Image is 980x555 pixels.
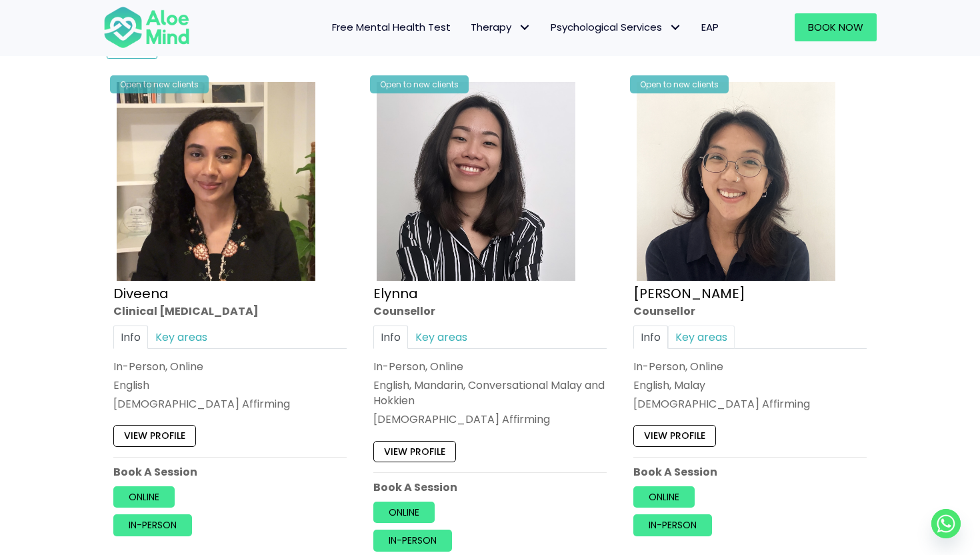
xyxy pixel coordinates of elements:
[113,378,347,393] p: English
[461,13,541,41] a: TherapyTherapy: submenu
[471,20,531,34] span: Therapy
[113,515,192,536] a: In-person
[633,515,712,536] a: In-person
[551,20,681,34] span: Psychological Services
[113,486,175,508] a: Online
[633,464,867,480] p: Book A Session
[691,13,729,41] a: EAP
[113,304,347,319] div: Clinical [MEDICAL_DATA]
[541,13,691,41] a: Psychological ServicesPsychological Services: submenu
[633,359,867,374] div: In-Person, Online
[668,326,735,349] a: Key areas
[370,75,469,93] div: Open to new clients
[113,359,347,374] div: In-Person, Online
[373,502,435,523] a: Online
[332,20,451,34] span: Free Mental Health Test
[637,82,835,281] img: Emelyne Counsellor
[373,378,607,408] p: English, Mandarin, Conversational Malay and Hokkien
[373,480,607,495] p: Book A Session
[377,82,575,281] img: Elynna Counsellor
[665,18,685,37] span: Psychological Services: submenu
[373,359,607,374] div: In-Person, Online
[148,326,215,349] a: Key areas
[408,326,475,349] a: Key areas
[795,13,877,41] a: Book Now
[373,304,607,319] div: Counsellor
[113,426,196,447] a: View profile
[633,426,716,447] a: View profile
[103,5,190,49] img: Aloe mind Logo
[931,509,961,538] a: Whatsapp
[110,75,209,93] div: Open to new clients
[633,326,668,349] a: Info
[633,284,745,303] a: [PERSON_NAME]
[633,378,867,393] p: English, Malay
[633,397,867,412] div: [DEMOGRAPHIC_DATA] Affirming
[113,326,148,349] a: Info
[373,326,408,349] a: Info
[113,397,347,412] div: [DEMOGRAPHIC_DATA] Affirming
[373,441,456,462] a: View profile
[113,284,169,303] a: Diveena
[117,82,315,281] img: IMG_1660 – Diveena Nair
[633,486,695,508] a: Online
[373,530,452,552] a: In-person
[373,412,607,428] div: [DEMOGRAPHIC_DATA] Affirming
[633,304,867,319] div: Counsellor
[515,18,534,37] span: Therapy: submenu
[630,75,729,93] div: Open to new clients
[808,20,863,34] span: Book Now
[373,284,418,303] a: Elynna
[113,464,347,480] p: Book A Session
[701,20,719,34] span: EAP
[322,13,461,41] a: Free Mental Health Test
[207,13,729,41] nav: Menu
